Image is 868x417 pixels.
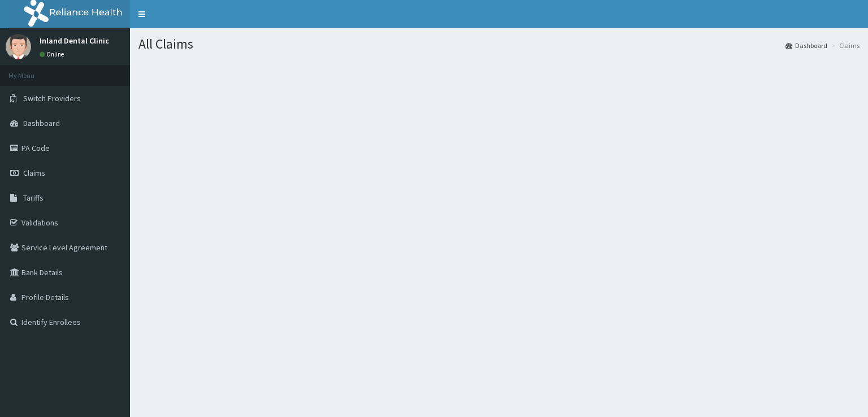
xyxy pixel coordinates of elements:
[40,50,67,58] a: Online
[23,118,60,128] span: Dashboard
[6,34,31,59] img: User Image
[40,37,109,45] p: Inland Dental Clinic
[138,37,860,51] h1: All Claims
[785,41,827,50] a: Dashboard
[23,193,44,203] span: Tariffs
[23,168,45,178] span: Claims
[23,93,81,103] span: Switch Providers
[828,41,860,50] li: Claims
